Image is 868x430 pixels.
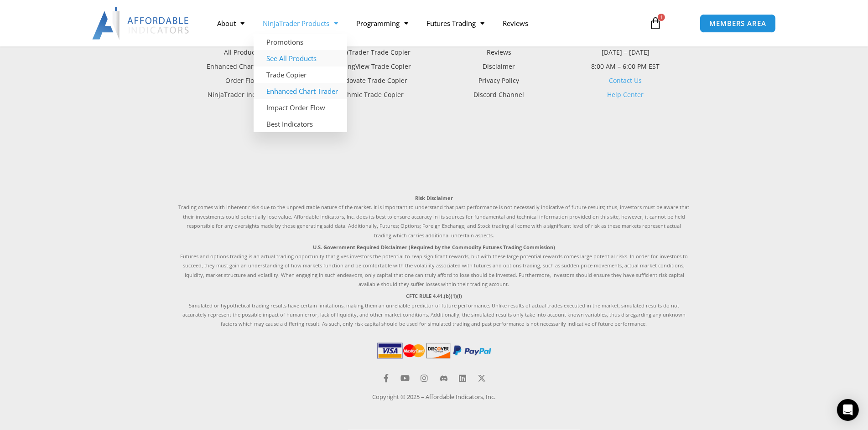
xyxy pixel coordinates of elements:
[373,393,496,401] a: Copyright © 2025 – Affordable Indicators, Inc.
[837,399,859,421] div: Open Intercom Messenger
[307,75,434,87] a: Tradovate Trade Copier
[92,7,190,40] img: LogoAI | Affordable Indicators – NinjaTrader
[179,46,307,58] a: All Products
[635,10,676,36] a: 1
[254,99,347,116] a: Impact Order Flow
[337,89,404,101] span: Rithmic Trade Copier
[608,90,644,99] a: Help Center
[254,83,347,99] a: Enhanced Chart Trader
[179,243,690,290] p: Futures and options trading is an actual trading opportunity that gives investors the potential t...
[226,75,260,87] span: Order Flow
[254,34,347,50] a: Promotions
[484,46,511,58] span: Reviews
[347,13,417,34] a: Programming
[329,61,411,72] span: TradingView Trade Copier
[179,75,307,87] a: Order Flow
[208,89,277,101] span: NinjaTrader Indicators
[609,76,642,85] a: Contact Us
[208,13,254,34] a: About
[700,14,776,33] a: MEMBERS AREA
[333,75,407,87] span: Tradovate Trade Copier
[562,46,690,58] p: [DATE] – [DATE]
[179,292,690,329] p: Simulated or hypothetical trading results have certain limitations, making them an unreliable pre...
[254,116,347,132] a: Best Indicators
[179,194,690,241] p: Trading comes with inherent risks due to the unpredictable nature of the market. It is important ...
[477,75,520,87] span: Privacy Policy
[562,61,690,72] p: 8:00 AM – 6:00 PM EST
[179,89,307,101] a: NinjaTrader Indicators
[254,13,347,34] a: NinjaTrader Products
[254,34,347,132] ul: NinjaTrader Products
[434,61,562,72] a: Disclaimer
[307,89,434,101] a: Rithmic Trade Copier
[375,341,493,361] img: PaymentIcons | Affordable Indicators – NinjaTrader
[313,244,555,251] strong: U.S. Government Required Disclaimer (Required by the Commodity Futures Trading Commission)
[208,13,639,34] nav: Menu
[472,89,525,101] span: Discord Channel
[406,293,462,300] strong: CFTC RULE 4.41.(b)(1)(i)
[481,61,515,72] span: Disclaimer
[254,50,347,67] a: See All Products
[417,13,494,34] a: Futures Trading
[224,46,261,58] span: All Products
[415,195,453,202] strong: Risk Disclaimer
[494,13,537,34] a: Reviews
[434,75,562,87] a: Privacy Policy
[330,46,411,58] span: NinjaTrader Trade Copier
[658,14,665,21] span: 1
[434,89,562,101] a: Discord Channel
[179,61,307,72] a: Enhanced Chart Trader
[307,46,434,58] a: NinjaTrader Trade Copier
[254,67,347,83] a: Trade Copier
[709,20,766,27] span: MEMBERS AREA
[207,61,278,72] span: Enhanced Chart Trader
[179,121,690,185] iframe: Customer reviews powered by Trustpilot
[307,61,434,72] a: TradingView Trade Copier
[434,46,562,58] a: Reviews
